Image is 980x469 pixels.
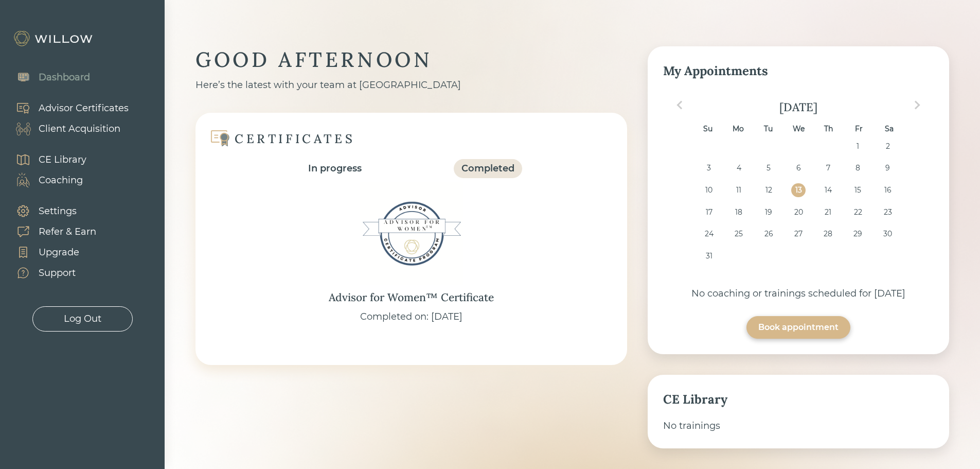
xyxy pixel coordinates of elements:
[5,201,96,221] a: Settings
[821,205,835,219] div: Choose Thursday, August 21st, 2025
[461,162,514,176] div: Completed
[791,205,805,219] div: Choose Wednesday, August 20th, 2025
[39,101,129,115] div: Advisor Certificates
[663,390,934,409] div: CE Library
[851,161,865,175] div: Choose Friday, August 8th, 2025
[732,183,745,197] div: Choose Monday, August 11th, 2025
[701,122,715,136] div: Su
[360,182,463,285] img: Advisor for Women™ Certificate Badge
[732,227,745,241] div: Choose Monday, August 25th, 2025
[39,204,77,218] div: Settings
[702,161,716,175] div: Choose Sunday, August 3rd, 2025
[882,122,896,136] div: Sa
[881,161,895,175] div: Choose Saturday, August 9th, 2025
[329,289,494,306] div: Advisor for Women™ Certificate
[13,30,95,47] img: Willow
[5,118,129,139] a: Client Acquisition
[851,205,865,219] div: Choose Friday, August 22nd, 2025
[761,227,775,241] div: Choose Tuesday, August 26th, 2025
[671,97,688,113] button: Previous Month
[791,227,805,241] div: Choose Wednesday, August 27th, 2025
[881,183,895,197] div: Choose Saturday, August 16th, 2025
[663,100,934,114] div: [DATE]
[758,321,839,334] div: Book appointment
[851,183,865,197] div: Choose Friday, August 15th, 2025
[791,161,805,175] div: Choose Wednesday, August 6th, 2025
[881,227,895,241] div: Choose Saturday, August 30th, 2025
[702,183,716,197] div: Choose Sunday, August 10th, 2025
[39,71,90,84] div: Dashboard
[852,122,866,136] div: Fr
[5,221,96,242] a: Refer & Earn
[5,67,90,88] a: Dashboard
[821,161,835,175] div: Choose Thursday, August 7th, 2025
[39,246,79,259] div: Upgrade
[663,62,934,80] div: My Appointments
[761,205,775,219] div: Choose Tuesday, August 19th, 2025
[39,225,96,239] div: Refer & Earn
[731,122,745,136] div: Mo
[881,140,895,153] div: Choose Saturday, August 2nd, 2025
[39,266,76,280] div: Support
[39,173,83,187] div: Coaching
[821,227,835,241] div: Choose Thursday, August 28th, 2025
[732,205,745,219] div: Choose Monday, August 18th, 2025
[702,205,716,219] div: Choose Sunday, August 17th, 2025
[761,183,775,197] div: Choose Tuesday, August 12th, 2025
[39,122,120,136] div: Client Acquisition
[909,97,925,113] button: Next Month
[5,242,96,263] a: Upgrade
[702,227,716,241] div: Choose Sunday, August 24th, 2025
[851,140,865,153] div: Choose Friday, August 1st, 2025
[663,287,934,301] div: No coaching or trainings scheduled for [DATE]
[791,183,805,197] div: Choose Wednesday, August 13th, 2025
[64,312,101,326] div: Log Out
[821,183,835,197] div: Choose Thursday, August 14th, 2025
[881,205,895,219] div: Choose Saturday, August 23rd, 2025
[663,419,934,433] div: No trainings
[732,161,745,175] div: Choose Monday, August 4th, 2025
[851,227,865,241] div: Choose Friday, August 29th, 2025
[5,98,129,118] a: Advisor Certificates
[761,161,775,175] div: Choose Tuesday, August 5th, 2025
[308,162,362,176] div: In progress
[195,46,627,73] div: GOOD AFTERNOON
[761,122,775,136] div: Tu
[702,249,716,263] div: Choose Sunday, August 31st, 2025
[5,149,86,170] a: CE Library
[5,170,86,190] a: Coaching
[666,140,930,271] div: month 2025-08
[39,153,86,167] div: CE Library
[360,310,462,324] div: Completed on: [DATE]
[791,122,805,136] div: We
[195,78,627,92] div: Here’s the latest with your team at [GEOGRAPHIC_DATA]
[822,122,835,136] div: Th
[235,131,355,147] div: CERTIFICATES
